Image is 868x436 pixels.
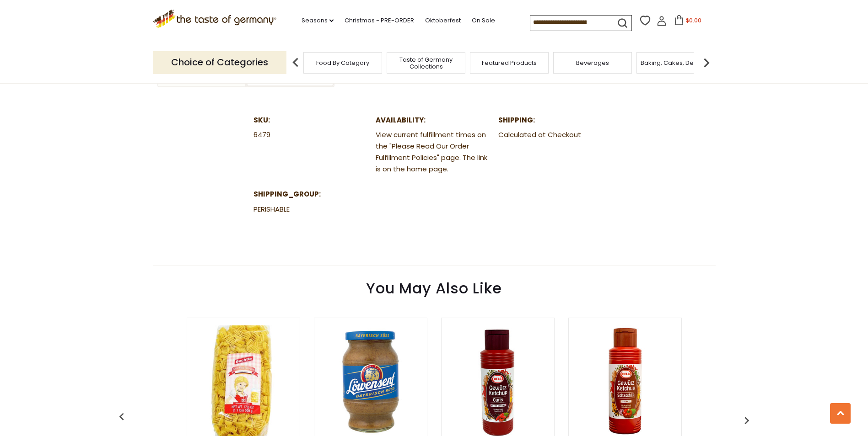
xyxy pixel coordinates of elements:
p: Choice of Categories [153,51,286,74]
a: Baking, Cakes, Desserts [641,59,712,66]
a: Featured Products [482,59,537,66]
dt: Availability: [376,115,492,126]
div: You May Also Like [116,266,752,306]
a: Oktoberfest [425,16,461,26]
a: Christmas - PRE-ORDER [345,16,414,26]
dt: SKU: [253,115,370,126]
dd: View current fulfillment times on the "Please Read Our Order Fulfillment Policies" page. The link... [376,129,492,175]
img: next arrow [697,53,716,72]
a: Food By Category [316,59,369,66]
dt: shipping_group: [253,189,370,200]
span: $0.00 [686,16,701,24]
a: Taste of Germany Collections [389,56,463,70]
a: Seasons [302,16,334,26]
a: Beverages [576,59,609,66]
dd: Calculated at Checkout [498,129,615,141]
dt: Shipping: [498,115,615,126]
a: On Sale [472,16,495,26]
img: previous arrow [114,409,129,424]
dd: PERISHABLE [253,204,370,215]
img: previous arrow [286,53,305,72]
button: $0.00 [669,15,707,29]
img: previous arrow [739,413,754,428]
dd: 6479 [253,129,370,141]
